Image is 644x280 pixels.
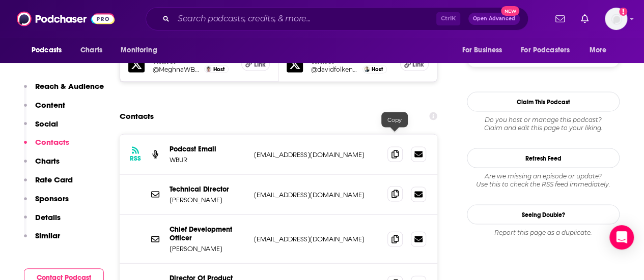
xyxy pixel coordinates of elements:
[501,6,519,16] span: New
[35,100,65,110] p: Content
[412,60,424,69] span: Link
[551,10,569,27] a: Show notifications dropdown
[35,212,61,222] p: Details
[462,43,502,57] span: For Business
[381,112,408,128] div: Copy
[467,148,620,168] button: Refresh Feed
[468,13,520,25] button: Open AdvancedNew
[254,150,379,159] p: [EMAIL_ADDRESS][DOMAIN_NAME]
[35,137,69,147] p: Contacts
[130,154,141,163] h3: RSS
[121,43,157,57] span: Monitoring
[241,58,270,71] a: Link
[619,8,627,16] svg: Add a profile image
[24,212,61,231] button: Details
[467,205,620,225] a: Seeing Double?
[35,119,58,129] p: Social
[35,156,60,166] p: Charts
[467,229,620,237] div: Report this page as a duplicate.
[254,235,379,243] p: [EMAIL_ADDRESS][DOMAIN_NAME]
[311,66,360,73] a: @davidfolkenflik
[35,81,104,91] p: Reach & Audience
[582,41,620,60] button: open menu
[24,175,73,194] button: Rate Card
[170,145,246,153] p: Podcast Email
[436,12,460,25] span: Ctrl K
[521,43,570,57] span: For Podcasters
[605,8,627,30] button: Show profile menu
[120,107,154,126] h2: Contacts
[213,66,225,73] span: Host
[372,66,383,73] span: Host
[590,43,607,57] span: More
[364,67,370,72] img: David Folkenflik
[467,116,620,124] span: Do you host or manage this podcast?
[170,185,246,194] p: Technical Director
[24,81,104,100] button: Reach & Audience
[577,10,593,27] a: Show notifications dropdown
[74,41,108,60] a: Charts
[609,225,634,250] div: Open Intercom Messenger
[35,231,60,240] p: Similar
[467,172,620,189] div: Are we missing an episode or update? Use this to check the RSS feed immediately.
[206,67,211,72] img: Meghna Chakrabarti
[153,66,202,73] a: @MeghnaWBUR
[254,60,265,69] span: Link
[170,196,246,204] p: [PERSON_NAME]
[170,244,246,253] p: [PERSON_NAME]
[24,156,60,175] button: Charts
[24,137,69,156] button: Contacts
[605,8,627,30] span: Logged in as sydneymorris_books
[174,11,436,27] input: Search podcasts, credits, & more...
[32,43,62,57] span: Podcasts
[35,194,69,203] p: Sponsors
[467,92,620,112] button: Claim This Podcast
[24,41,75,60] button: open menu
[24,194,69,212] button: Sponsors
[473,16,515,21] span: Open Advanced
[254,191,379,199] p: [EMAIL_ADDRESS][DOMAIN_NAME]
[400,58,429,71] a: Link
[146,7,528,30] div: Search podcasts, credits, & more...
[114,41,170,60] button: open menu
[514,41,584,60] button: open menu
[170,225,246,242] p: Chief Development Officer
[35,175,73,184] p: Rate Card
[24,119,58,138] button: Social
[17,9,115,28] img: Podchaser - Follow, Share and Rate Podcasts
[170,155,246,164] p: WBUR
[455,41,515,60] button: open menu
[24,231,60,250] button: Similar
[605,8,627,30] img: User Profile
[467,116,620,132] div: Claim and edit this page to your liking.
[24,100,65,119] button: Content
[80,43,102,57] span: Charts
